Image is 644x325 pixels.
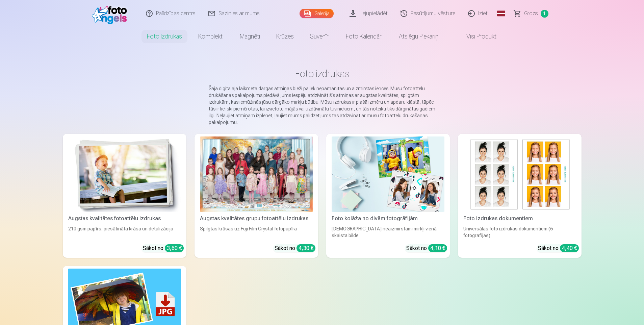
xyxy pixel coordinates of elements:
p: Šajā digitālajā laikmetā dārgās atmiņas bieži paliek nepamanītas un aizmirstas ierīcēs. Mūsu foto... [209,85,436,126]
a: Komplekti [190,27,232,46]
div: Augstas kvalitātes grupu fotoattēlu izdrukas [197,215,315,223]
div: Spilgtas krāsas uz Fuji Film Crystal fotopapīra [197,225,315,239]
div: 210 gsm papīrs, piesātināta krāsa un detalizācija [66,225,184,239]
div: 4,30 € [297,244,315,252]
a: Augstas kvalitātes grupu fotoattēlu izdrukasSpilgtas krāsas uz Fuji Film Crystal fotopapīraSākot ... [195,134,318,258]
div: 4,40 € [560,244,579,252]
div: Sākot no [143,244,184,252]
a: Foto izdrukas [139,27,190,46]
div: Sākot no [538,244,579,252]
a: Suvenīri [302,27,338,46]
img: /fa1 [92,3,131,24]
img: Foto kolāža no divām fotogrāfijām [332,136,444,212]
a: Foto izdrukas dokumentiemFoto izdrukas dokumentiemUniversālas foto izdrukas dokumentiem (6 fotogr... [458,134,582,258]
a: Foto kalendāri [338,27,391,46]
a: Visi produkti [447,27,506,46]
div: [DEMOGRAPHIC_DATA] neaizmirstami mirkļi vienā skaistā bildē [329,225,447,239]
div: Universālas foto izdrukas dokumentiem (6 fotogrāfijas) [461,225,579,239]
img: Foto izdrukas dokumentiem [463,136,576,212]
a: Foto kolāža no divām fotogrāfijāmFoto kolāža no divām fotogrāfijām[DEMOGRAPHIC_DATA] neaizmirstam... [326,134,450,258]
img: Augstas kvalitātes fotoattēlu izdrukas [68,136,181,212]
span: 1 [541,10,548,18]
div: Sākot no [275,244,315,252]
a: Krūzes [268,27,302,46]
div: Sākot no [406,244,447,252]
a: Magnēti [232,27,268,46]
div: 4,10 € [428,244,447,252]
div: Foto kolāža no divām fotogrāfijām [329,215,447,223]
a: Augstas kvalitātes fotoattēlu izdrukasAugstas kvalitātes fotoattēlu izdrukas210 gsm papīrs, piesā... [63,134,186,258]
div: Foto izdrukas dokumentiem [461,215,579,223]
a: Galerija [300,9,334,18]
a: Atslēgu piekariņi [391,27,447,46]
h1: Foto izdrukas [68,68,576,80]
div: 3,60 € [165,244,184,252]
div: Augstas kvalitātes fotoattēlu izdrukas [66,215,184,223]
span: Grozs [524,9,538,18]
